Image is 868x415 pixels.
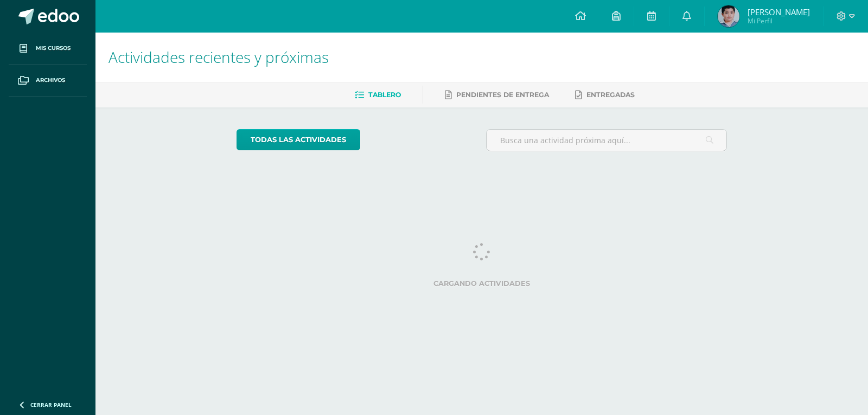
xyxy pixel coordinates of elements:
a: Mis cursos [9,33,87,65]
label: Cargando actividades [237,279,727,288]
img: 706355f9888efad8097286793b123fd8.png [718,5,739,27]
a: Tablero [355,86,401,104]
input: Busca una actividad próxima aquí... [487,130,727,151]
span: Pendientes de entrega [456,91,549,99]
a: Pendientes de entrega [445,86,549,104]
span: Archivos [36,76,65,85]
span: Actividades recientes y próximas [108,47,329,67]
span: Mis cursos [36,44,71,53]
a: Archivos [9,65,87,97]
a: Entregadas [575,86,635,104]
span: Cerrar panel [30,401,72,408]
span: Tablero [368,91,401,99]
span: Entregadas [586,91,635,99]
span: Mi Perfil [748,16,810,25]
a: todas las Actividades [237,129,360,150]
span: [PERSON_NAME] [748,7,810,17]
